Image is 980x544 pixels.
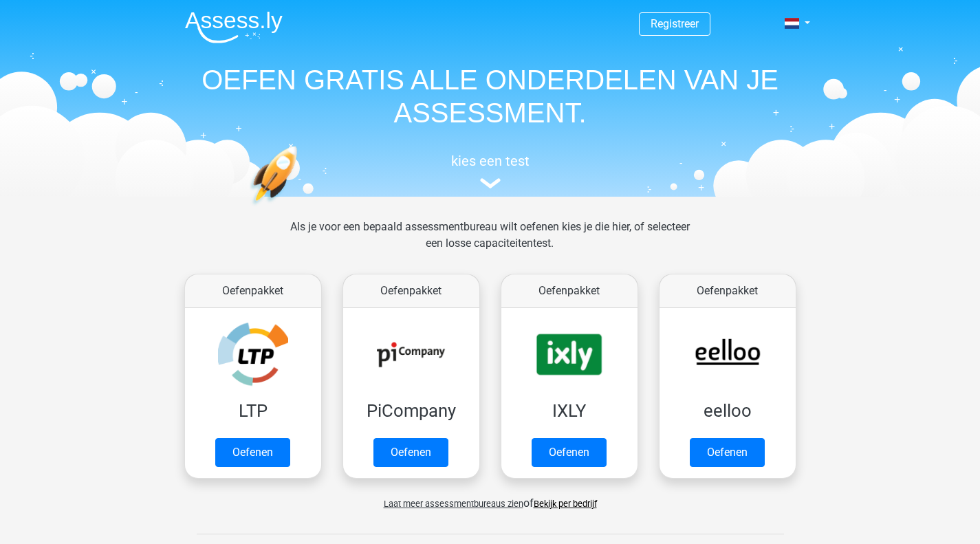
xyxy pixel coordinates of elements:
a: kies een test [174,153,807,189]
h1: OEFEN GRATIS ALLE ONDERDELEN VAN JE ASSESSMENT. [174,63,807,129]
div: Als je voor een bepaald assessmentbureau wilt oefenen kies je die hier, of selecteer een losse ca... [279,219,701,268]
a: Registreer [651,17,699,30]
a: Oefenen [532,438,607,467]
h5: kies een test [174,153,807,169]
span: Laat meer assessmentbureaus zien [384,499,523,509]
img: Assessly [185,11,283,43]
a: Bekijk per bedrijf [534,499,597,509]
div: of [174,484,807,512]
a: Oefenen [373,438,448,467]
a: Oefenen [690,438,765,467]
a: Oefenen [215,438,290,467]
img: assessment [480,178,501,188]
img: oefenen [250,146,351,270]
